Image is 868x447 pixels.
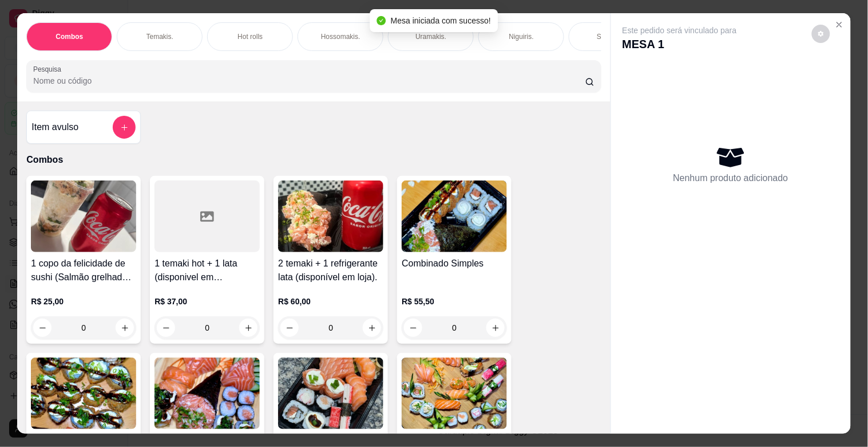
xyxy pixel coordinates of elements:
[402,181,507,252] img: product-image
[56,32,83,41] p: Combos
[237,32,263,41] p: Hot rolls
[278,358,383,429] img: product-image
[509,32,534,41] p: Niguiris.
[31,181,136,252] img: product-image
[415,32,446,41] p: Uramakis.
[31,120,78,134] h4: Item avulso
[33,75,585,87] input: Pesquisa
[673,171,788,185] p: Nenhum produto adicionado
[116,319,134,337] button: increase-product-quantity
[113,116,136,139] button: add-separate-item
[33,319,51,337] button: decrease-product-quantity
[623,36,737,52] p: MESA 1
[623,25,737,36] p: Este pedido será vinculado para
[31,257,136,284] h4: 1 copo da felicidade de sushi (Salmão grelhado) 200ml + 1 lata (disponivel em [GEOGRAPHIC_DATA])
[26,153,601,167] p: Combos
[146,32,173,41] p: Temakis.
[154,296,260,307] p: R$ 37,00
[278,257,383,284] h4: 2 temaki + 1 refrigerante lata (disponível em loja).
[812,25,830,43] button: decrease-product-quantity
[31,296,136,307] p: R$ 25,00
[239,319,257,337] button: increase-product-quantity
[278,296,383,307] p: R$ 60,00
[830,15,849,34] button: Close
[154,358,260,429] img: product-image
[402,358,507,429] img: product-image
[33,64,65,74] label: Pesquisa
[31,358,136,429] img: product-image
[377,16,386,25] span: check-circle
[597,32,627,41] p: Sashimis.
[402,296,507,307] p: R$ 55,50
[402,257,507,270] h4: Combinado Simples
[157,319,175,337] button: decrease-product-quantity
[391,16,491,25] span: Mesa iniciada com sucesso!
[154,257,260,284] h4: 1 temaki hot + 1 lata (disponivel em [GEOGRAPHIC_DATA])
[321,32,360,41] p: Hossomakis.
[278,181,383,252] img: product-image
